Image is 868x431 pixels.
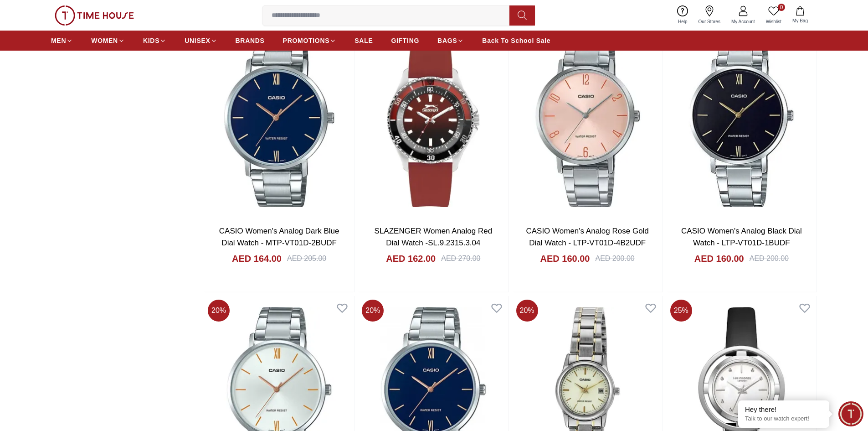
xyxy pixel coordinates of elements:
h4: AED 160.00 [694,252,744,265]
img: ... [55,5,134,26]
a: BRANDS [236,32,265,49]
span: My Bag [789,17,812,24]
img: CASIO Women's Analog Dark Blue Dial Watch - MTP-VT01D-2BUDF [204,22,354,218]
span: 0 [778,4,785,11]
span: KIDS [143,36,159,45]
div: AED 205.00 [287,253,326,264]
h4: AED 164.00 [232,252,282,265]
span: Back To School Sale [482,36,550,45]
span: UNISEX [185,36,210,45]
span: GIFTING [391,36,419,45]
a: KIDS [143,32,166,49]
a: Our Stores [693,4,726,27]
div: AED 200.00 [750,253,789,264]
span: 20 % [516,300,538,322]
p: Talk to our watch expert! [745,415,822,423]
img: CASIO Women's Analog Black Dial Watch - LTP-VT01D-1BUDF [667,22,817,218]
a: Help [673,4,693,27]
span: MEN [51,36,66,45]
button: My Bag [787,5,813,26]
span: PROMOTIONS [283,36,330,45]
a: CASIO Women's Analog Rose Gold Dial Watch - LTP-VT01D-4B2UDF [526,227,648,247]
span: Help [674,18,691,25]
div: Hey there! [745,405,822,414]
a: CASIO Women's Analog Dark Blue Dial Watch - MTP-VT01D-2BUDF [219,227,339,247]
a: PROMOTIONS [283,32,337,49]
span: 20 % [362,300,384,322]
span: Wishlist [762,18,785,25]
span: Our Stores [695,18,724,25]
span: 20 % [208,300,230,322]
img: CASIO Women's Analog Rose Gold Dial Watch - LTP-VT01D-4B2UDF [513,22,663,218]
a: BAGS [437,32,464,49]
a: WOMEN [91,32,125,49]
span: BAGS [437,36,457,45]
h4: AED 160.00 [540,252,590,265]
img: SLAZENGER Women Analog Red Dial Watch -SL.9.2315.3.04 [358,22,508,218]
a: SALE [354,32,373,49]
a: GIFTING [391,32,419,49]
div: Chat Widget [838,401,863,426]
span: My Account [728,18,759,25]
div: AED 270.00 [441,253,480,264]
div: AED 200.00 [595,253,634,264]
h4: AED 162.00 [386,252,436,265]
span: WOMEN [91,36,118,45]
a: SLAZENGER Women Analog Red Dial Watch -SL.9.2315.3.04 [375,227,493,247]
a: Back To School Sale [482,32,550,49]
span: BRANDS [236,36,265,45]
span: SALE [354,36,373,45]
a: CASIO Women's Analog Black Dial Watch - LTP-VT01D-1BUDF [681,227,802,247]
a: 0Wishlist [760,4,787,27]
span: 25 % [670,300,692,322]
a: UNISEX [185,32,217,49]
a: MEN [51,32,73,49]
